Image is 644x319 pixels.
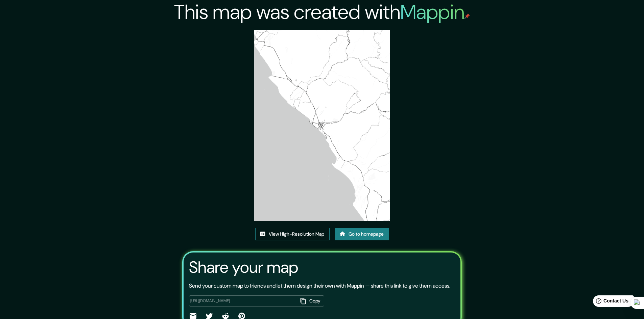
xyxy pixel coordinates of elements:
a: View High-Resolution Map [255,228,330,240]
img: created-map [254,30,390,221]
img: mappin-pin [464,14,470,19]
iframe: Help widget launcher [584,293,637,312]
a: Go to homepage [335,228,389,240]
button: Copy [298,295,324,307]
h3: Share your map [189,258,298,277]
p: Send your custom map to friends and let them design their own with Mappin — share this link to gi... [189,282,450,290]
